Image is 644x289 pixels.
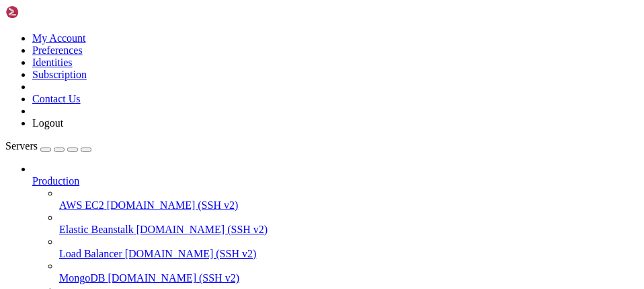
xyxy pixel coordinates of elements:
[59,272,105,284] span: MongoDB
[32,32,86,44] a: My Account
[59,187,639,212] li: AWS EC2 [DOMAIN_NAME] (SSH v2)
[5,140,91,152] a: Servers
[108,272,239,284] span: [DOMAIN_NAME] (SSH v2)
[5,140,38,152] span: Servers
[59,272,639,284] a: MongoDB [DOMAIN_NAME] (SSH v2)
[59,199,104,211] span: AWS EC2
[32,93,81,104] a: Contact Us
[5,5,83,19] img: Shellngn
[59,224,639,236] a: Elastic Beanstalk [DOMAIN_NAME] (SSH v2)
[32,175,79,187] span: Production
[125,248,257,259] span: [DOMAIN_NAME] (SSH v2)
[59,224,134,235] span: Elastic Beanstalk
[32,44,83,56] a: Preferences
[32,117,63,129] a: Logout
[59,236,639,260] li: Load Balancer [DOMAIN_NAME] (SSH v2)
[136,224,268,235] span: [DOMAIN_NAME] (SSH v2)
[59,199,639,212] a: AWS EC2 [DOMAIN_NAME] (SSH v2)
[107,199,239,211] span: [DOMAIN_NAME] (SSH v2)
[59,260,639,284] li: MongoDB [DOMAIN_NAME] (SSH v2)
[32,57,73,68] a: Identities
[59,212,639,236] li: Elastic Beanstalk [DOMAIN_NAME] (SSH v2)
[32,175,639,187] a: Production
[32,69,87,80] a: Subscription
[59,248,122,259] span: Load Balancer
[59,248,639,260] a: Load Balancer [DOMAIN_NAME] (SSH v2)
